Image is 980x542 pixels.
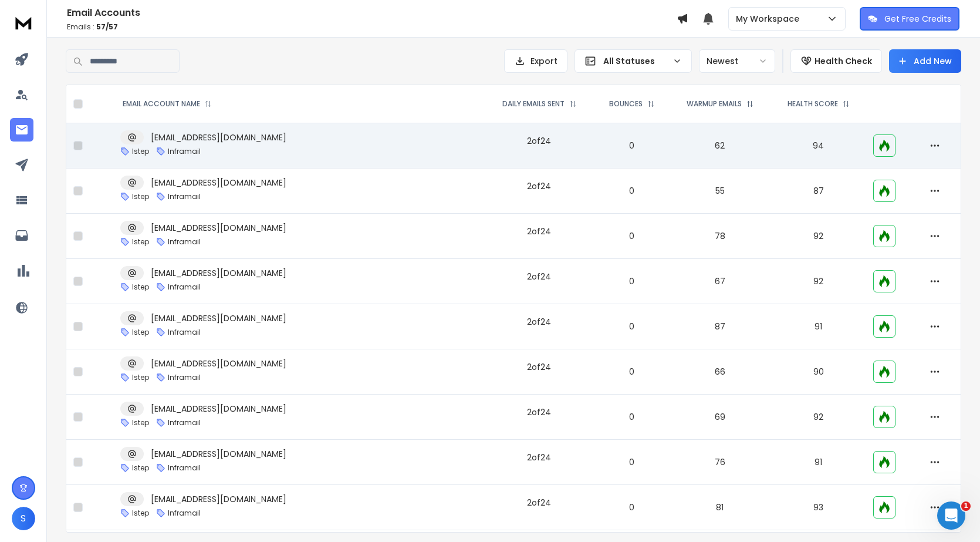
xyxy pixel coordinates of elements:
td: 69 [670,395,771,440]
p: Istep [132,328,149,337]
p: [EMAIL_ADDRESS][DOMAIN_NAME] [151,267,286,279]
div: 2 of 24 [527,316,551,328]
p: Istep [132,237,149,247]
p: [EMAIL_ADDRESS][DOMAIN_NAME] [151,403,286,415]
p: Inframail [168,237,201,247]
div: EMAIL ACCOUNT NAME [123,99,212,109]
p: Istep [132,373,149,382]
button: S [12,507,35,530]
p: [EMAIL_ADDRESS][DOMAIN_NAME] [151,493,286,505]
span: 57 / 57 [96,22,118,32]
p: Emails : [67,22,677,32]
p: 0 [601,185,663,197]
td: 90 [771,349,866,395]
span: 1 [961,501,971,511]
button: Newest [699,49,775,73]
p: Inframail [168,328,201,337]
p: Istep [132,192,149,201]
td: 78 [670,214,771,259]
button: Add New [889,49,961,73]
p: Inframail [168,373,201,382]
p: Inframail [168,147,201,156]
h1: Email Accounts [67,6,677,20]
td: 67 [670,259,771,304]
td: 91 [771,440,866,485]
img: logo [12,12,35,33]
p: 0 [601,501,663,513]
td: 92 [771,395,866,440]
p: [EMAIL_ADDRESS][DOMAIN_NAME] [151,448,286,460]
p: Inframail [168,463,201,473]
p: 0 [601,411,663,423]
p: Istep [132,418,149,427]
div: 2 of 24 [527,271,551,282]
p: 0 [601,230,663,242]
td: 55 [670,169,771,214]
div: 2 of 24 [527,406,551,418]
button: Health Check [790,49,882,73]
p: [EMAIL_ADDRESS][DOMAIN_NAME] [151,358,286,369]
td: 91 [771,304,866,349]
iframe: Intercom live chat [937,501,965,530]
td: 92 [771,259,866,304]
p: Health Check [815,55,872,67]
p: All Statuses [603,55,668,67]
p: 0 [601,140,663,152]
p: [EMAIL_ADDRESS][DOMAIN_NAME] [151,222,286,234]
p: HEALTH SCORE [788,99,838,109]
p: [EMAIL_ADDRESS][DOMAIN_NAME] [151,312,286,324]
p: 0 [601,456,663,468]
td: 92 [771,214,866,259]
p: My Workspace [736,13,804,25]
p: Get Free Credits [884,13,951,25]
td: 76 [670,440,771,485]
div: 2 of 24 [527,452,551,463]
p: 0 [601,321,663,332]
p: BOUNCES [609,99,643,109]
td: 93 [771,485,866,530]
p: Inframail [168,509,201,518]
button: Get Free Credits [860,7,959,31]
p: Istep [132,463,149,473]
td: 94 [771,123,866,169]
td: 66 [670,349,771,395]
td: 81 [670,485,771,530]
div: 2 of 24 [527,180,551,192]
p: Inframail [168,192,201,201]
p: Istep [132,509,149,518]
button: Export [504,49,567,73]
p: 0 [601,275,663,287]
div: 2 of 24 [527,497,551,509]
p: Istep [132,282,149,292]
td: 62 [670,123,771,169]
div: 2 of 24 [527,361,551,373]
td: 87 [771,169,866,214]
p: 0 [601,366,663,378]
p: WARMUP EMAILS [687,99,742,109]
div: 2 of 24 [527,135,551,147]
p: Istep [132,147,149,156]
p: [EMAIL_ADDRESS][DOMAIN_NAME] [151,132,286,143]
p: DAILY EMAILS SENT [502,99,565,109]
p: [EMAIL_ADDRESS][DOMAIN_NAME] [151,177,286,188]
div: 2 of 24 [527,225,551,237]
p: Inframail [168,282,201,292]
p: Inframail [168,418,201,427]
td: 87 [670,304,771,349]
